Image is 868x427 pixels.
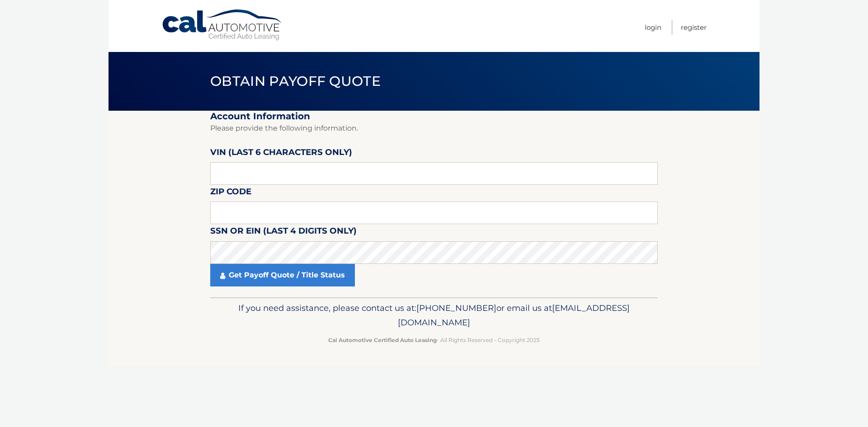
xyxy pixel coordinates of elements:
a: Cal Automotive [161,9,283,41]
p: Please provide the following information. [210,122,658,135]
label: VIN (last 6 characters only) [210,145,352,162]
h2: Account Information [210,111,658,122]
p: If you need assistance, please contact us at: or email us at [216,301,652,330]
a: Register [681,20,707,35]
label: SSN or EIN (last 4 digits only) [210,224,357,241]
strong: Cal Automotive Certified Auto Leasing [328,337,437,343]
span: Obtain Payoff Quote [210,73,381,89]
a: Get Payoff Quote / Title Status [210,264,355,286]
p: - All Rights Reserved - Copyright 2025 [216,335,652,345]
label: Zip Code [210,185,251,202]
a: Login [645,20,661,35]
span: [PHONE_NUMBER] [416,303,496,313]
